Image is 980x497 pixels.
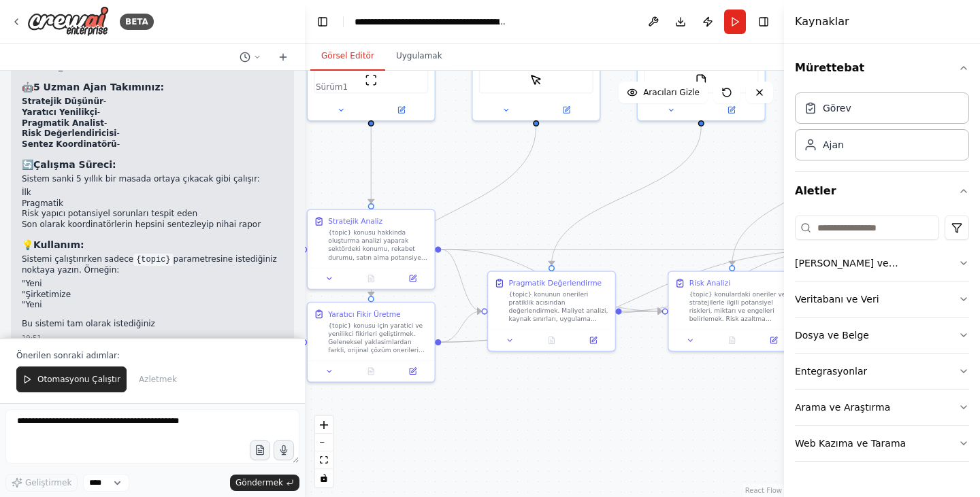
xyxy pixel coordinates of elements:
font: "Yeni [22,279,42,288]
button: Azletmek [132,366,184,392]
font: Stratejik Analiz [328,217,382,225]
font: Mürettebat [795,61,864,74]
font: Yaratıcı Fikir Üretme [328,310,400,318]
font: Entegrasyonlar [795,366,867,377]
font: Pragmatik Analist [22,118,104,128]
font: {topic} konulardaki oneriler ve stratejilerle ilgili potansiyel riskleri, miktarı ve engelleri be... [689,291,786,339]
button: Otomasyon fikrinizi konuşmak için tıklayın [274,440,294,460]
g: Edge from 1b8baeb4-13fb-464e-82cf-438abb4430f8 to 98081a27-a869-4a2e-84e6-d8110f195cbe [441,244,843,347]
font: Azletmek [139,375,177,384]
font: {topic} konusu için yaratici ve yenilikci fikirleri geliştirmek. Geleneksel yaklasimlardan farkli... [328,322,426,370]
font: {topic} konunun onerileri pratiklik acısından değerlendirmek. Maliyet analizi, kaynak sınırları, ... [509,291,608,339]
div: Aletler [795,210,969,473]
font: Geliştirmek [25,478,71,487]
font: Uygulamak [396,51,442,61]
font: - [97,107,100,117]
g: Edge from 2d9f71c2-790c-4c7b-aff5-9f4a9e022987 to 98081a27-a869-4a2e-84e6-d8110f195cbe [441,244,843,254]
button: uygun görünüm [315,451,333,469]
button: Veritabanı ve Veri [795,281,969,317]
button: Entegrasyonlar [795,354,969,389]
nav: ekmek kırıntısı [355,15,508,29]
font: Stratejik Düşünür [22,97,103,106]
button: Aracıları Gizle [619,82,708,103]
font: 1 [342,82,348,92]
code: {topic} [133,254,173,266]
button: Aletler [795,172,969,210]
div: Mürettebat [795,87,969,171]
font: - [103,97,106,106]
font: - [104,118,107,128]
font: Görsel Editör [321,51,374,61]
div: Stratejik Analiz{topic} konusu hakkinda oluşturma analizi yaparak sektördeki konumu, rekabet duru... [306,209,435,290]
font: Çalışma Süreci: [33,159,116,170]
font: Bu sistemi tam olarak istediğiniz [22,319,155,328]
font: "Şirketimize [22,290,71,299]
button: Yan panelde aç [702,104,761,116]
g: Edge from 2d9f71c2-790c-4c7b-aff5-9f4a9e022987 to 6f55e216-144b-412b-aced-0715e9eaccab [441,244,481,316]
font: Pragmatik [22,199,63,208]
font: parametresine istediğiniz noktaya yazın. Örneğin: [22,254,277,275]
font: Sistem sanki 5 yıllık bir masada ortaya çıkacak gibi çalışır: [22,174,260,184]
font: 5 Uzman Ajan Takımınız: [33,82,164,92]
div: Pragmatik Değerlendirme{topic} konunun onerileri pratiklik acısından değerlendirmek. Maliyet anal... [487,271,616,352]
button: Yan panelde aç [395,365,430,377]
font: Kaynaklar [795,15,849,28]
font: Son olarak koordinatörlerin hepsini sentezleyip nihai rapor [22,220,261,229]
font: Sentez Koordinatörü [22,139,117,149]
div: React Flow kontrolleri [315,416,333,487]
g: Edge from 6f55e216-144b-412b-aced-0715e9eaccab to 461395d9-51f0-4f64-86da-5597297eb8c1 [622,306,662,316]
font: Aracıları Gizle [643,88,700,97]
font: {topic} konusu hakkinda oluşturma analizi yaparak sektördeki konumu, rekabet durumu, satın alma p... [328,229,427,303]
img: Logo [27,6,109,37]
font: Aletler [795,184,836,197]
font: Web Kazıma ve Tarama [795,438,906,449]
font: Risk Analizi [689,279,730,287]
div: Web Sitesi Aracından Öğeyi Kazı [472,3,600,121]
button: etkileşimi değiştir [315,469,333,487]
g: Edge from 6f55e216-144b-412b-aced-0715e9eaccab to 98081a27-a869-4a2e-84e6-d8110f195cbe [622,244,843,316]
font: 19:51 [22,335,42,342]
font: Arama ve Araştırma [795,402,890,413]
font: Ajan [823,139,844,150]
button: Çıktı mevcut değil [349,272,393,284]
font: React Flow [745,487,782,494]
button: uzaklaştır [315,434,333,451]
button: Yan panelde aç [756,334,791,346]
button: Yan panelde aç [576,334,611,346]
font: Risk yapıcı potansiyel sorunları tespit eden [22,209,197,218]
div: Yaratıcı Fikir Üretme{topic} konusu için yaratici ve yenilikci fikirleri geliştirmek. Geleneksel ... [306,302,435,383]
font: Sürüm [316,82,342,92]
font: Sistemi çalıştırırken sadece [22,254,133,264]
button: Göndermek [230,475,299,491]
button: Otomasyonu Çalıştır [16,366,127,392]
font: BETA [125,17,148,27]
font: 🔄 [22,159,33,170]
button: Yan panelde aç [537,104,595,116]
button: Çıktı mevcut değil [529,334,573,346]
font: [PERSON_NAME] ve [PERSON_NAME]mesi [795,258,898,282]
button: Sol kenar çubuğunu gizle [313,12,332,31]
g: Edge from 15a68432-3ea7-48a0-a11c-f3fae51c111c to 6f55e216-144b-412b-aced-0715e9eaccab [546,126,706,265]
button: Mürettebat [795,49,969,87]
button: Yan panelde aç [372,104,431,116]
button: Çıktı mevcut değil [710,334,754,346]
button: Çıktı mevcut değil [349,365,393,377]
g: Edge from cd3500af-772b-4d36-b3a3-4e6a58a57685 to 2d9f71c2-790c-4c7b-aff5-9f4a9e022987 [366,126,376,203]
font: - [117,139,120,149]
div: DosyaOkumaAracı [637,3,766,121]
button: Geliştirmek [5,474,78,492]
img: ScrapeWebsiteTool [365,74,377,86]
button: Dosyaları yükleyin [250,440,270,460]
img: DosyaOkumaAracı [695,74,707,86]
button: yakınlaştır [315,416,333,434]
div: ScrapeWebsiteTool [306,3,435,121]
font: 🤖 [22,82,33,92]
font: [PERSON_NAME] [22,62,90,71]
a: React Flow atıfı [745,487,782,494]
img: Web Sitesi Aracından Öğeyi Kazı [530,74,542,86]
font: Görev [823,103,851,114]
font: Göndermek [235,478,283,487]
g: Edge from 1b8baeb4-13fb-464e-82cf-438abb4430f8 to 6f55e216-144b-412b-aced-0715e9eaccab [441,306,481,347]
g: Edge from 49860621-f894-4b49-8de9-17f5dbce4447 to 1b8baeb4-13fb-464e-82cf-438abb4430f8 [366,126,542,296]
font: Önerilen sonraki adımlar: [16,351,120,360]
